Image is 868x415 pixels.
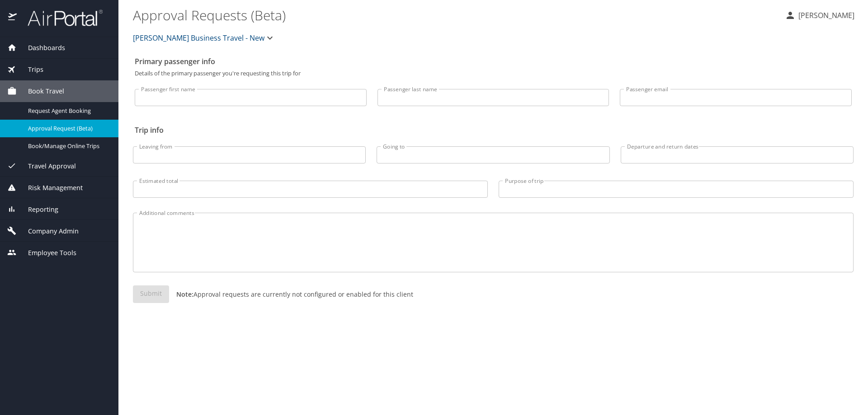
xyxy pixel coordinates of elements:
[18,9,103,27] img: airportal-logo.png
[28,124,108,133] span: Approval Request (Beta)
[135,123,852,137] h2: Trip info
[17,205,58,214] span: Reporting
[28,107,108,115] span: Request Agent Booking
[17,248,76,258] span: Employee Tools
[17,86,64,96] span: Book Travel
[17,161,76,171] span: Travel Approval
[135,70,852,76] p: Details of the primary passenger you're requesting this trip for
[17,183,83,193] span: Risk Management
[133,32,264,44] span: [PERSON_NAME] Business Travel - New
[796,10,854,21] p: [PERSON_NAME]
[28,142,108,150] span: Book/Manage Online Trips
[8,9,18,27] img: icon-airportal.png
[781,7,858,23] button: [PERSON_NAME]
[135,54,852,69] h2: Primary passenger info
[17,43,65,53] span: Dashboards
[129,29,279,47] button: [PERSON_NAME] Business Travel - New
[133,1,778,29] h1: Approval Requests (Beta)
[17,65,43,75] span: Trips
[169,289,413,299] p: Approval requests are currently not configured or enabled for this client
[176,290,193,298] strong: Note:
[17,226,79,236] span: Company Admin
